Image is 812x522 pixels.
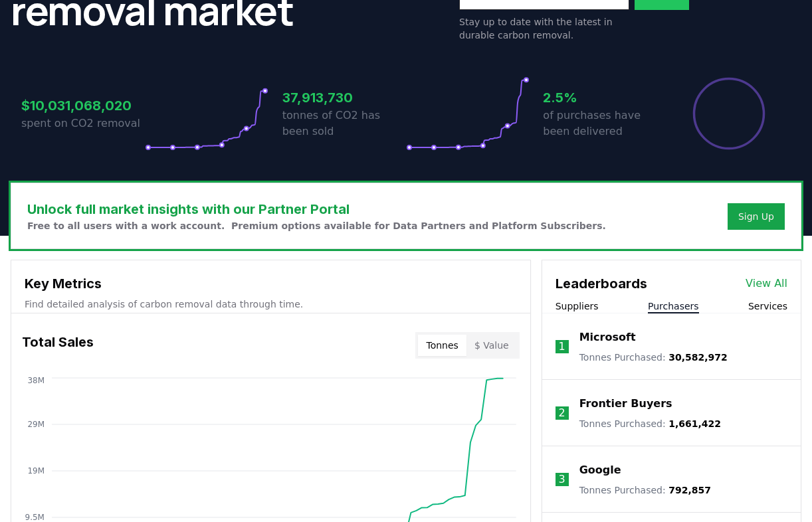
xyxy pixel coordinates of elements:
[668,485,711,495] span: 792,857
[668,418,721,429] span: 1,661,422
[543,108,666,139] p: of purchases have been delivered
[25,274,517,294] h3: Key Metrics
[27,466,45,476] tspan: 19M
[579,351,728,364] p: Tonnes Purchased :
[579,329,636,345] a: Microsoft
[579,396,672,412] a: Frontier Buyers
[27,376,45,385] tspan: 38M
[22,332,94,359] h3: Total Sales
[559,339,565,355] p: 1
[25,298,517,311] p: Find detailed analysis of carbon removal data through time.
[27,199,606,219] h3: Unlock full market insights with our Partner Portal
[738,210,774,223] a: Sign Up
[579,417,721,430] p: Tonnes Purchased :
[27,219,606,232] p: Free to all users with a work account. Premium options available for Data Partners and Platform S...
[692,76,766,151] div: Percentage of sales delivered
[25,513,45,522] tspan: 9.5M
[579,483,711,497] p: Tonnes Purchased :
[559,405,565,421] p: 2
[748,300,787,313] button: Services
[282,108,406,139] p: tonnes of CO2 has been sold
[648,300,699,313] button: Purchasers
[459,15,629,42] p: Stay up to date with the latest in durable carbon removal.
[556,300,599,313] button: Suppliers
[728,203,785,230] button: Sign Up
[21,96,145,116] h3: $10,031,068,020
[418,335,466,356] button: Tonnes
[579,462,621,478] a: Google
[21,116,145,131] p: spent on CO2 removal
[466,335,517,356] button: $ Value
[282,88,406,108] h3: 37,913,730
[746,276,787,292] a: View All
[543,88,666,108] h3: 2.5%
[556,274,647,294] h3: Leaderboards
[27,420,45,429] tspan: 29M
[559,472,565,487] p: 3
[668,352,728,363] span: 30,582,972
